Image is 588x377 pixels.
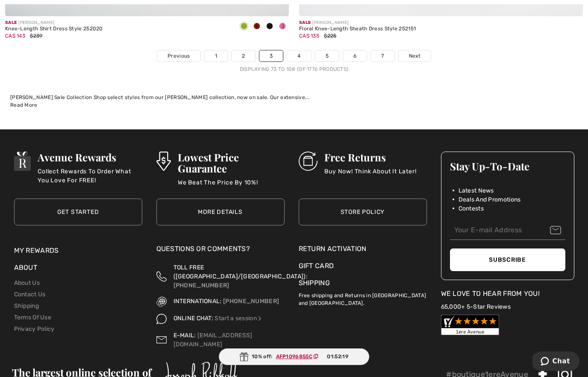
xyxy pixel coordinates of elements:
span: Contests [459,204,484,213]
a: Get Started [14,199,142,225]
div: About [14,263,142,277]
a: Store Policy [299,199,427,225]
a: 4 [287,50,311,61]
a: [PHONE_NUMBER] [223,298,279,305]
p: We Beat The Price By 10%! [178,178,285,195]
a: 7 [371,50,394,61]
span: $225 [324,33,336,39]
div: 10% off: [219,348,369,365]
div: Greenery [238,20,250,34]
div: Radiant red [250,20,263,34]
a: 1 [205,50,227,61]
a: 3 [259,50,283,61]
span: Latest News [459,186,494,195]
iframe: Opens a widget where you can chat to one of our agents [532,351,579,373]
span: CA$ 143 [5,33,25,39]
button: Subscribe [450,248,565,271]
span: ONLINE CHAT: [173,315,214,322]
span: E-MAIL: [173,332,196,339]
a: Contact Us [14,291,46,298]
div: We Love To Hear From You! [441,289,574,299]
span: $239 [30,33,42,39]
img: Online Chat [156,314,167,324]
a: More Details [156,199,285,225]
div: Floral Knee-Length Sheath Dress Style 252151 [299,26,416,32]
input: Your E-mail Address [450,221,565,240]
a: 6 [343,50,367,61]
h3: Free Returns [324,152,416,163]
h3: Avenue Rewards [38,152,142,163]
a: 5 [315,50,339,61]
a: About Us [14,279,40,286]
a: My Rewards [14,246,59,254]
img: Avenue Rewards [14,152,31,171]
a: [EMAIL_ADDRESS][DOMAIN_NAME] [173,332,253,348]
div: Questions or Comments? [156,244,285,258]
img: Online Chat [257,316,263,321]
p: Free shipping and Returns in [GEOGRAPHIC_DATA] and [GEOGRAPHIC_DATA]. [299,288,427,307]
span: CA$ 135 [299,33,319,39]
a: Start a session [215,315,263,322]
a: Next [399,50,431,61]
span: Read More [10,102,38,108]
a: Terms Of Use [14,314,52,321]
img: Lowest Price Guarantee [156,152,171,171]
a: Previous [157,50,200,61]
a: Shipping [299,279,330,287]
div: Black [263,20,276,34]
ins: AFP1096855C [276,354,312,359]
span: Next [409,52,420,60]
span: Sale [299,20,311,25]
p: Buy Now! Think About It Later! [324,167,416,184]
span: Deals And Promotions [459,195,521,204]
img: Free Returns [299,152,318,171]
a: Gift Card [299,261,427,271]
a: 2 [232,50,255,61]
div: Knee-Length Shirt Dress Style 252020 [5,26,103,32]
a: [PHONE_NUMBER] [173,282,229,289]
h3: Stay Up-To-Date [450,161,565,172]
img: Customer Reviews [441,315,499,335]
img: Toll Free (Canada/US) [156,263,167,290]
img: Gift.svg [240,352,248,361]
div: Bubble gum [276,20,289,34]
span: Sale [5,20,17,25]
p: Collect Rewards To Order What You Love For FREE! [38,167,142,184]
div: [PERSON_NAME] Sale Collection Shop select styles from our [PERSON_NAME] collection, now on sale. ... [10,94,578,101]
div: [PERSON_NAME] [299,20,416,26]
span: INTERNATIONAL: [173,298,222,305]
div: [PERSON_NAME] [5,20,103,26]
img: International [156,297,167,307]
h3: Lowest Price Guarantee [178,152,285,174]
span: TOLL FREE ([GEOGRAPHIC_DATA]/[GEOGRAPHIC_DATA]): [173,264,308,280]
a: Shipping [14,302,39,310]
a: Privacy Policy [14,325,55,333]
a: 65,000+ 5-Star Reviews [441,303,511,310]
span: Previous [168,52,190,60]
span: 01:52:19 [327,353,348,360]
img: Contact us [156,331,167,349]
a: Return Activation [299,244,427,254]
